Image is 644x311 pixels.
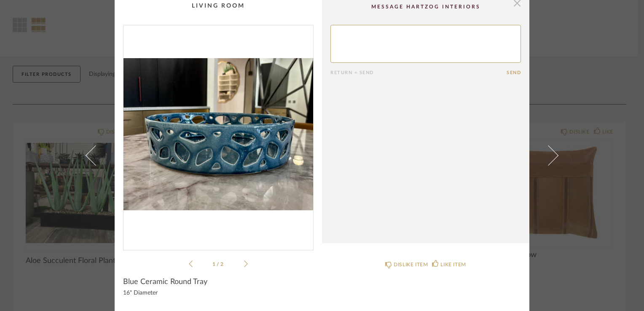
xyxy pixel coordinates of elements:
[217,262,220,267] span: /
[394,260,428,269] div: DISLIKE ITEM
[440,260,466,269] div: LIKE ITEM
[330,70,507,75] div: Return = Send
[123,25,313,243] div: 0
[220,262,225,267] span: 2
[123,277,207,287] span: Blue Ceramic Round Tray
[507,70,521,75] button: Send
[123,25,313,243] img: 397a10ef-89ad-4a82-8626-7b98663b75a3_1000x1000.jpg
[123,290,314,297] div: 16" Diameter
[212,262,217,267] span: 1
